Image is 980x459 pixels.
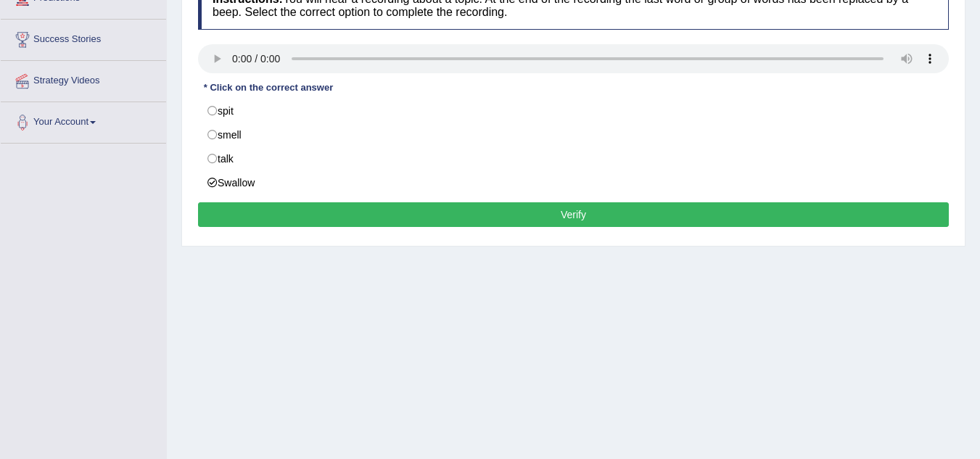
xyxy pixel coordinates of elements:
[1,102,166,138] a: Your Account
[198,99,949,123] label: spit
[198,146,949,171] label: talk
[1,20,166,56] a: Success Stories
[198,80,339,94] div: * Click on the correct answer
[198,202,949,227] button: Verify
[198,123,949,147] label: smell
[198,170,949,195] label: Swallow
[1,61,166,97] a: Strategy Videos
